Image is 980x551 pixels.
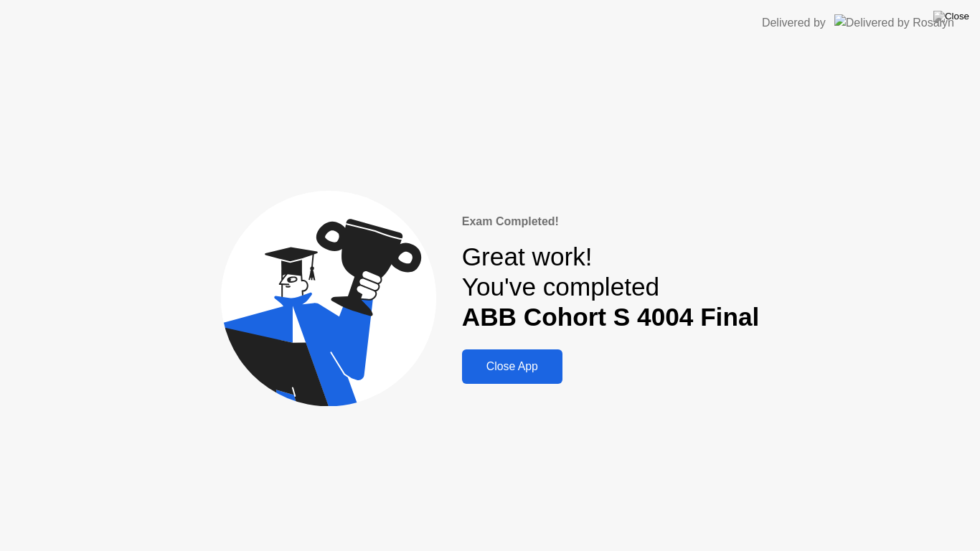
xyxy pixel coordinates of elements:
div: Close App [466,360,558,373]
div: Great work! You've completed [462,242,760,333]
div: Delivered by [762,14,826,32]
img: Close [933,11,969,22]
div: Exam Completed! [462,213,760,230]
b: ABB Cohort S 4004 Final [462,303,760,331]
button: Close App [462,349,562,384]
img: Delivered by Rosalyn [834,14,954,31]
